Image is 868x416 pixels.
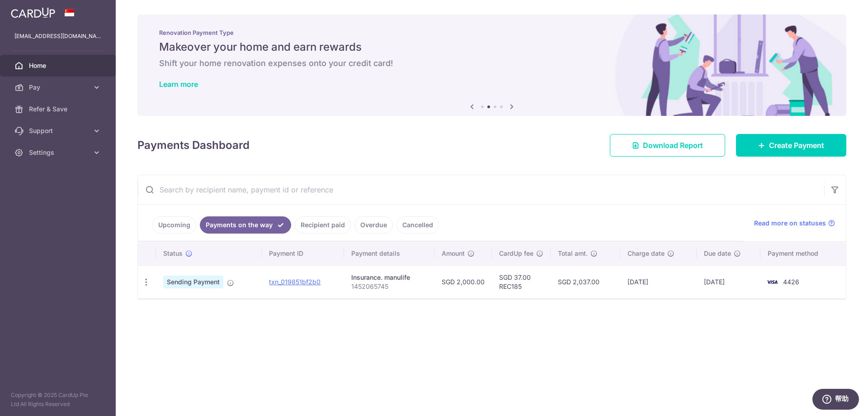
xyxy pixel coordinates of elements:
[551,265,620,298] td: SGD 2,037.00
[627,249,665,258] span: Charge date
[159,40,825,54] h5: Makeover your home and earn rewards
[558,249,588,258] span: Total amt.
[697,265,760,298] td: [DATE]
[769,140,824,151] span: Create Payment
[736,134,846,157] a: Create Payment
[434,265,492,298] td: SGD 2,000.00
[137,137,250,153] h4: Payments Dashboard
[29,105,89,114] span: Refer & Save
[14,32,101,41] p: [EMAIL_ADDRESS][DOMAIN_NAME]
[499,249,533,258] span: CardUp fee
[11,7,55,18] img: CardUp
[163,276,223,288] span: Sending Payment
[760,242,846,265] th: Payment method
[492,265,551,298] td: SGD 37.00 REC185
[29,83,89,92] span: Pay
[138,175,824,204] input: Search by recipient name, payment id or reference
[159,80,198,89] a: Learn more
[763,277,781,287] img: Bank Card
[29,148,89,157] span: Settings
[152,216,196,234] a: Upcoming
[159,29,825,36] p: Renovation Payment Type
[354,216,393,234] a: Overdue
[262,242,344,265] th: Payment ID
[442,249,465,258] span: Amount
[643,140,703,151] span: Download Report
[344,242,435,265] th: Payment details
[29,61,89,70] span: Home
[396,216,439,234] a: Cancelled
[704,249,731,258] span: Due date
[269,278,321,286] a: txn_019851bf2b0
[159,58,825,69] h6: Shift your home renovation expenses onto your credit card!
[295,216,351,234] a: Recipient paid
[351,273,428,282] div: Insurance. manulife
[754,219,835,228] a: Read more on statuses
[620,265,697,298] td: [DATE]
[610,134,725,157] a: Download Report
[200,216,291,234] a: Payments on the way
[137,14,846,116] img: Renovation banner
[351,282,428,291] p: 1452065745
[754,219,826,228] span: Read more on statuses
[812,389,859,411] iframe: 打开一个小组件，您可以在其中找到更多信息
[783,278,799,286] span: 4426
[29,126,89,135] span: Support
[163,249,183,258] span: Status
